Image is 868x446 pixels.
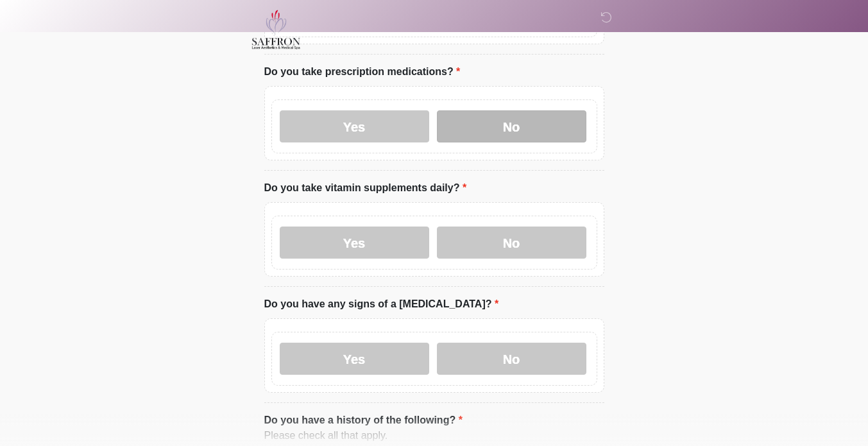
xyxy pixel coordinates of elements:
label: No [437,227,586,259]
label: No [437,343,586,375]
label: Do you take vitamin supplements daily? [264,180,467,196]
label: Do you take prescription medications? [264,64,461,80]
label: Yes [280,343,429,375]
label: Yes [280,227,429,259]
label: Do you have any signs of a [MEDICAL_DATA]? [264,296,499,312]
img: Saffron Laser Aesthetics and Medical Spa Logo [251,10,302,49]
div: Please check all that apply. [264,428,604,443]
label: Yes [280,110,429,142]
label: No [437,110,586,142]
label: Do you have a history of the following? [264,413,463,428]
